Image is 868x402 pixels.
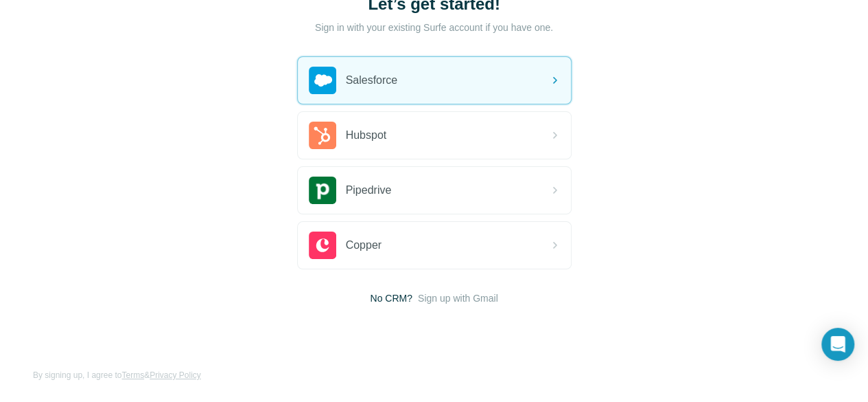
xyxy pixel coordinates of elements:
div: Open Intercom Messenger [821,328,854,361]
p: Sign in with your existing Surfe account if you have one. [315,21,553,34]
a: Terms [121,370,144,380]
img: hubspot's logo [309,122,336,149]
img: pipedrive's logo [309,177,336,204]
span: No CRM? [370,291,412,305]
span: Salesforce [346,72,398,89]
span: By signing up, I agree to & [33,369,201,381]
span: Pipedrive [346,182,392,199]
a: Privacy Policy [150,370,201,380]
img: copper's logo [309,232,336,259]
button: Sign up with Gmail [418,291,498,305]
span: Copper [346,237,382,254]
span: Hubspot [346,127,387,144]
img: salesforce's logo [309,67,336,94]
